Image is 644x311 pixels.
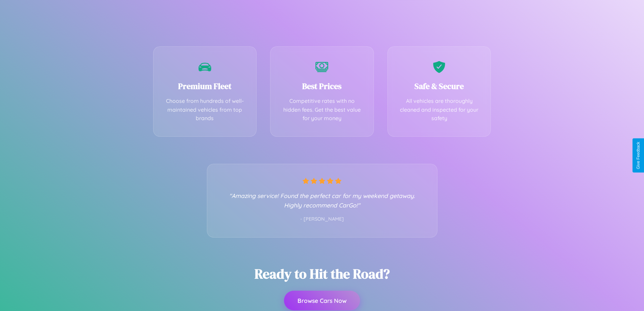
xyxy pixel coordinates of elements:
h3: Premium Fleet [164,81,246,92]
p: All vehicles are thoroughly cleaned and inspected for your safety [398,97,481,123]
h3: Best Prices [281,81,363,92]
button: Browse Cars Now [284,291,360,310]
div: Give Feedback [636,142,641,169]
p: Choose from hundreds of well-maintained vehicles from top brands [164,97,246,123]
p: - [PERSON_NAME] [221,215,424,224]
p: "Amazing service! Found the perfect car for my weekend getaway. Highly recommend CarGo!" [221,191,424,210]
p: Competitive rates with no hidden fees. Get the best value for your money [281,97,363,123]
h3: Safe & Secure [398,81,481,92]
h2: Ready to Hit the Road? [255,265,390,283]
